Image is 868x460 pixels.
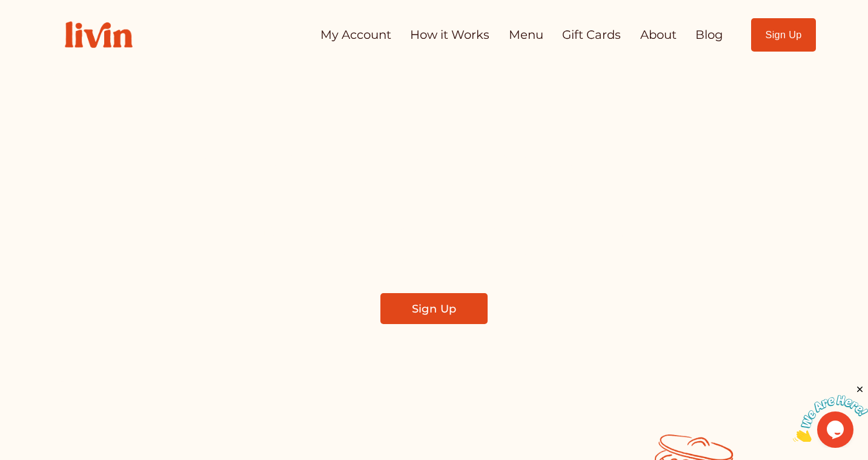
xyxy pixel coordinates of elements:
[320,23,391,47] a: My Account
[410,23,489,47] a: How it Works
[380,293,488,324] a: Sign Up
[562,23,621,47] a: Gift Cards
[52,8,145,61] img: Livin
[236,217,632,269] span: Find a local chef who prepares customized, healthy meals in your kitchen
[184,141,684,198] span: Take Back Your Evenings
[509,23,543,47] a: Menu
[695,23,723,47] a: Blog
[751,18,816,52] a: Sign Up
[640,23,677,47] a: About
[793,384,868,442] iframe: chat widget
